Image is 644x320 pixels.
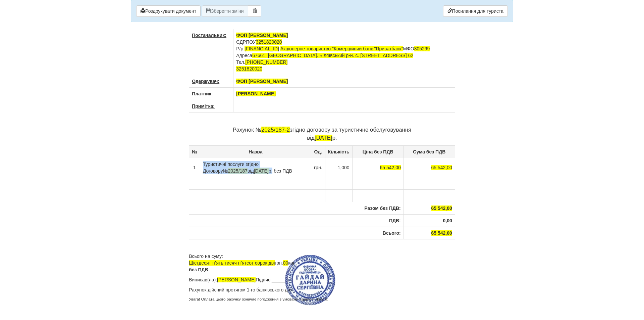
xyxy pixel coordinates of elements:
th: № [189,145,200,158]
span: № [223,168,247,174]
span: Акціонерне товариство "Комерційний банк "Приватбанк" [280,46,403,51]
td: грн. [311,158,325,177]
img: 1576079951.png [285,255,335,306]
span: ФОП [PERSON_NAME] [236,33,288,38]
button: Зберегти зміни [202,5,248,17]
p: Рахунок дійсний протягом 1-го банківського дня [189,286,455,293]
td: 1,000 [325,158,352,177]
th: Разом без ПДВ: [189,202,404,214]
th: 0,00 [404,214,455,227]
span: 65 542,00 [431,165,452,170]
span: 65 542,00 [380,165,400,170]
th: Кількість [325,145,352,158]
span: 2025/187-2 [261,127,290,133]
th: Всього: [189,227,404,239]
span: 67661, [GEOGRAPHIC_DATA]. Біляївський р-н. с. [STREET_ADDRESS] 62 [252,53,413,58]
th: Сума без ПДВ [404,145,455,158]
span: 65 542,00 [431,230,452,236]
p: Рахунок № згідно договору за туристичне обслуговування від р. [189,126,455,142]
span: Шістдесят пʼять тисяч пʼятсот сорок дві [189,260,275,266]
span: 305299 [414,46,430,51]
span: 3251820020 [256,39,282,45]
span: 65 542,00 [431,205,452,211]
u: Одержувач: [192,79,219,84]
span: 00 [283,260,288,266]
th: Од. [311,145,325,158]
th: ПДВ: [189,214,404,227]
p: Виписав(ла): Підпис ______________ [189,276,455,283]
span: 3251820020 [236,66,262,72]
span: ФОП [PERSON_NAME] [236,79,288,84]
p: Всього на суму: грн. коп. [189,253,455,273]
th: Назва [200,145,311,158]
a: Посилання для туриста [443,5,508,17]
b: без ПДВ [189,267,208,272]
button: Роздрукувати документ [136,5,201,17]
td: ЄДРПОУ Р/р: МФО Адреса Тел. [233,29,455,75]
u: Платник: [192,91,213,96]
span: [PHONE_NUMBER] [245,59,287,65]
td: 1 [189,158,200,177]
span: [PERSON_NAME] [217,277,256,282]
span: [DATE] [254,168,269,174]
th: Ціна без ПДВ [352,145,404,158]
span: 2025/187 [228,168,248,174]
span: [PERSON_NAME] [236,91,275,96]
span: [DATE] [315,135,332,141]
td: Туристичні послуги згідно Договору від р. без ПДВ [200,158,311,177]
span: [FINANCIAL_ID] [245,46,279,51]
p: Увага! Оплата цього рахунку означає погодження з умовами надання послуг. [189,296,455,302]
u: Примітка: [192,103,215,109]
u: Постачальник: [192,33,226,38]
